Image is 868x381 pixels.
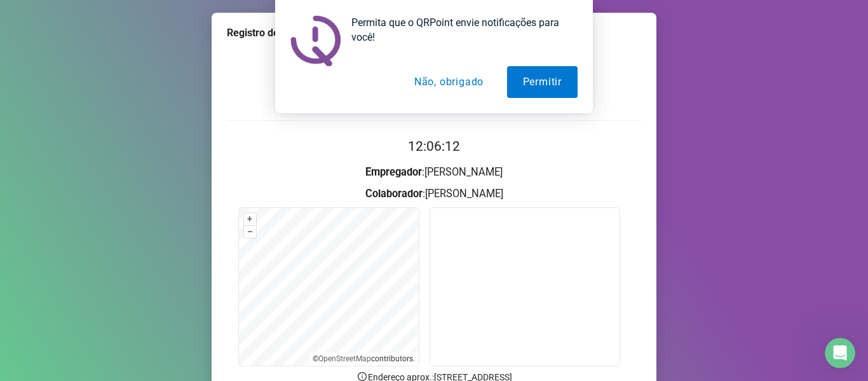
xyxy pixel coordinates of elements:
[507,66,578,98] button: Permitir
[313,354,415,363] li: © contributors.
[227,164,641,181] h3: : [PERSON_NAME]
[365,166,422,178] strong: Empregador
[244,226,256,238] button: –
[398,66,499,98] button: Não, obrigado
[408,139,460,154] time: 12:06:12
[365,188,423,200] strong: Colaborador
[290,15,341,66] img: notification icon
[318,354,371,363] a: OpenStreetMap
[341,15,578,45] div: Permita que o QRPoint envie notificações para você!
[227,186,641,202] h3: : [PERSON_NAME]
[825,338,855,368] iframe: Intercom live chat
[244,213,256,225] button: +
